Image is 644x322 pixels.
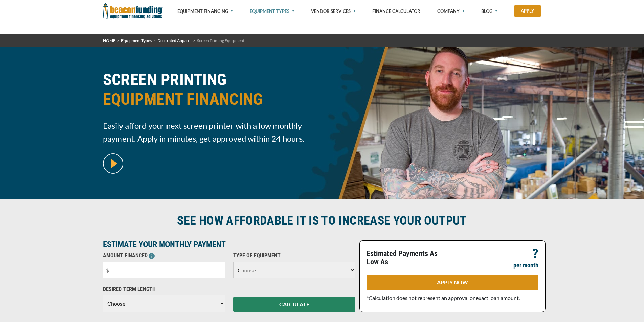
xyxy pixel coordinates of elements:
a: Equipment Types [121,38,152,43]
a: Apply [514,5,541,17]
input: $ [103,262,225,278]
a: HOME [103,38,115,43]
p: per month [513,261,538,269]
p: DESIRED TERM LENGTH [103,285,225,293]
a: Decorated Apparel [157,38,191,43]
h2: SEE HOW AFFORDABLE IT IS TO INCREASE YOUR OUTPUT [103,213,541,228]
img: video modal pop-up play button [103,153,123,174]
h1: SCREEN PRINTING [103,70,318,114]
a: APPLY NOW [367,275,538,290]
span: Screen Printing Equipment [197,38,244,43]
p: Estimated Payments As Low As [367,250,448,266]
p: AMOUNT FINANCED [103,252,225,260]
p: ? [532,250,538,258]
span: EQUIPMENT FINANCING [103,90,318,109]
p: ESTIMATE YOUR MONTHLY PAYMENT [103,240,355,248]
p: TYPE OF EQUIPMENT [233,252,355,260]
span: *Calculation does not represent an approval or exact loan amount. [367,295,520,301]
button: CALCULATE [233,297,355,312]
span: Easily afford your next screen printer with a low monthly payment. Apply in minutes, get approved... [103,119,318,145]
